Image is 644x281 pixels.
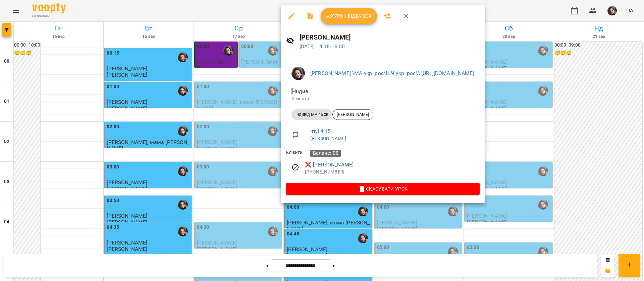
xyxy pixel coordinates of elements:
[291,185,474,193] span: Скасувати Урок
[291,88,310,94] span: - Індив
[305,161,354,169] a: ❌ [PERSON_NAME]
[321,8,377,24] button: Урок відбувся
[286,149,480,183] ul: Клієнти
[291,112,332,118] span: індивід МА 45 хв
[291,95,474,102] p: Кімната
[333,112,373,118] span: [PERSON_NAME]
[313,150,338,156] span: Баланс: 0$
[300,43,345,50] a: [DATE] 14:15-15:00
[310,70,474,76] a: [PERSON_NAME] \МА укр .рос\ШЧ укр .рос\\ [URL][DOMAIN_NAME]
[286,183,480,195] button: Скасувати Урок
[305,169,480,175] p: [PHONE_NUMBER]
[310,128,331,134] a: чт , 14:15
[291,67,305,80] img: 415cf204168fa55e927162f296ff3726.jpg
[291,163,300,171] svg: Візит скасовано
[332,109,373,120] div: [PERSON_NAME]
[300,32,480,43] h6: [PERSON_NAME]
[326,12,372,20] span: Урок відбувся
[310,136,346,141] a: [PERSON_NAME]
